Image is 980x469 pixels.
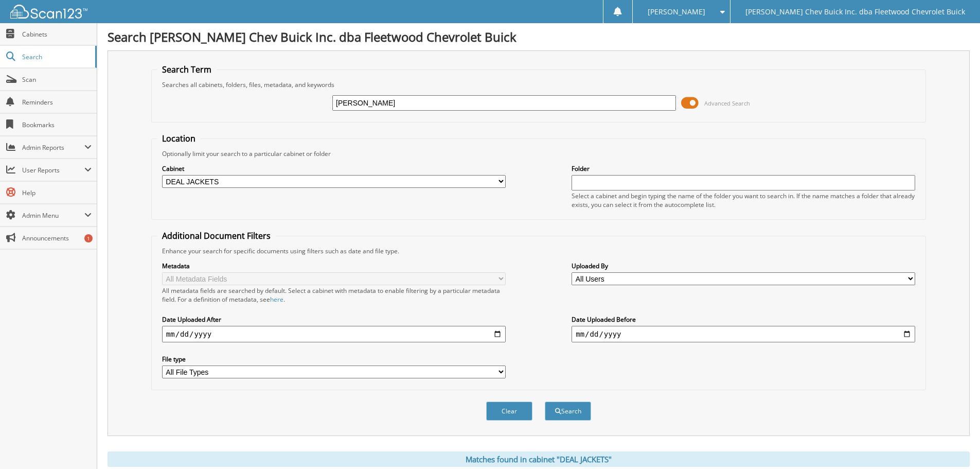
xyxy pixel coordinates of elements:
[22,53,90,61] span: Search
[22,75,92,84] span: Scan
[22,143,84,152] span: Admin Reports
[108,28,970,45] h1: Search [PERSON_NAME] Chev Buick Inc. dba Fleetwood Chevrolet Buick
[22,211,84,220] span: Admin Menu
[157,133,201,144] legend: Location
[648,9,705,15] span: [PERSON_NAME]
[572,262,915,270] label: Uploaded By
[162,164,506,173] label: Cabinet
[157,149,920,158] div: Optionally limit your search to a particular cabinet or folder
[157,80,920,89] div: Searches all cabinets, folders, files, metadata, and keywords
[162,286,506,304] div: All metadata fields are searched by default. Select a cabinet with metadata to enable filtering b...
[572,315,915,324] label: Date Uploaded Before
[84,234,93,242] div: 1
[157,247,920,255] div: Enhance your search for specific documents using filters such as date and file type.
[162,262,506,270] label: Metadata
[10,5,87,19] img: scan123-logo-white.svg
[22,120,92,129] span: Bookmarks
[270,295,283,304] a: here
[22,188,92,197] span: Help
[157,230,276,241] legend: Additional Document Filters
[22,166,84,175] span: User Reports
[572,326,915,342] input: end
[704,99,750,107] span: Advanced Search
[22,98,92,107] span: Reminders
[22,30,92,39] span: Cabinets
[108,451,970,467] div: Matches found in cabinet "DEAL JACKETS"
[745,9,965,15] span: [PERSON_NAME] Chev Buick Inc. dba Fleetwood Chevrolet Buick
[572,164,915,173] label: Folder
[162,326,506,342] input: start
[486,402,532,421] button: Clear
[162,355,506,363] label: File type
[162,315,506,324] label: Date Uploaded After
[157,64,217,75] legend: Search Term
[545,402,591,421] button: Search
[22,234,92,242] span: Announcements
[572,192,915,209] div: Select a cabinet and begin typing the name of the folder you want to search in. If the name match...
